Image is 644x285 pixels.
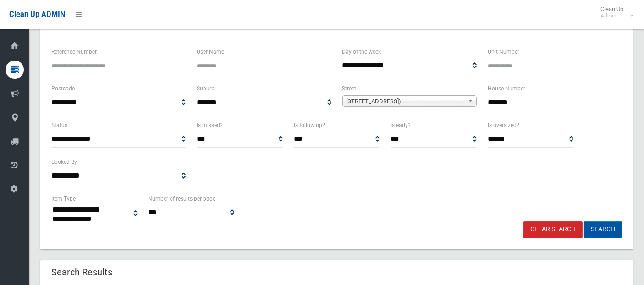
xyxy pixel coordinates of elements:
[197,120,223,130] label: Is missed?
[391,120,411,130] label: Is early?
[523,221,583,238] a: Clear Search
[342,84,357,94] label: Street
[488,120,519,130] label: Is oversized?
[51,47,97,57] label: Reference Number
[51,157,77,167] label: Booked By
[600,12,623,19] small: Admin
[197,84,215,94] label: Suburb
[149,194,216,204] label: Number of results per page
[488,47,519,57] label: Unit Number
[40,263,123,281] header: Search Results
[584,221,622,238] button: Search
[294,120,325,130] label: Is follow up?
[9,10,65,19] span: Clean Up ADMIN
[488,84,525,94] label: House Number
[596,6,633,19] span: Clean Up
[347,96,464,107] span: [STREET_ADDRESS])
[51,84,75,94] label: Postcode
[342,47,381,57] label: Day of the week
[51,120,67,130] label: Status
[197,47,224,57] label: User Name
[51,194,76,204] label: Item Type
